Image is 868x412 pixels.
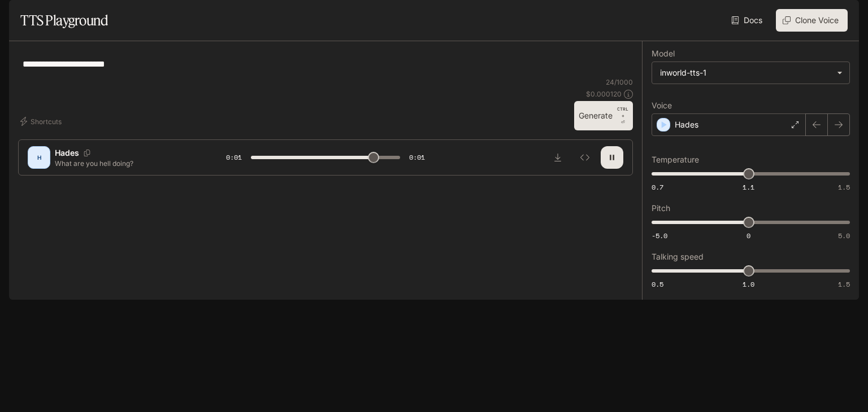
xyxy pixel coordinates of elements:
[8,6,29,26] button: open drawer
[55,147,79,159] p: Hades
[79,150,95,156] button: Copy Voice ID
[606,77,633,87] p: 24 / 1000
[652,102,672,109] p: Voice
[743,182,754,192] span: 1.1
[18,112,66,130] button: Shortcuts
[617,106,628,126] p: ⏎
[20,9,108,32] h1: TTS Playground
[546,146,569,169] button: Download audio
[55,159,199,168] p: What are you hell doing?
[838,231,850,240] span: 5.0
[652,182,663,192] span: 0.7
[776,9,848,32] button: Clone Voice
[652,231,667,240] span: -5.0
[30,148,48,166] div: H
[747,231,750,240] span: 0
[652,50,675,58] p: Model
[652,204,670,212] p: Pitch
[652,279,663,289] span: 0.5
[574,101,633,130] button: GenerateCTRL +⏎
[409,152,425,163] span: 0:01
[652,62,849,84] div: inworld-tts-1
[675,119,698,130] p: Hades
[743,279,754,289] span: 1.0
[617,106,628,119] p: CTRL +
[838,182,850,192] span: 1.5
[652,253,704,261] p: Talking speed
[838,279,850,289] span: 1.5
[226,152,242,163] span: 0:01
[660,67,831,78] div: inworld-tts-1
[729,9,767,32] a: Docs
[574,146,596,169] button: Inspect
[652,156,699,164] p: Temperature
[586,89,622,99] p: $ 0.000120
